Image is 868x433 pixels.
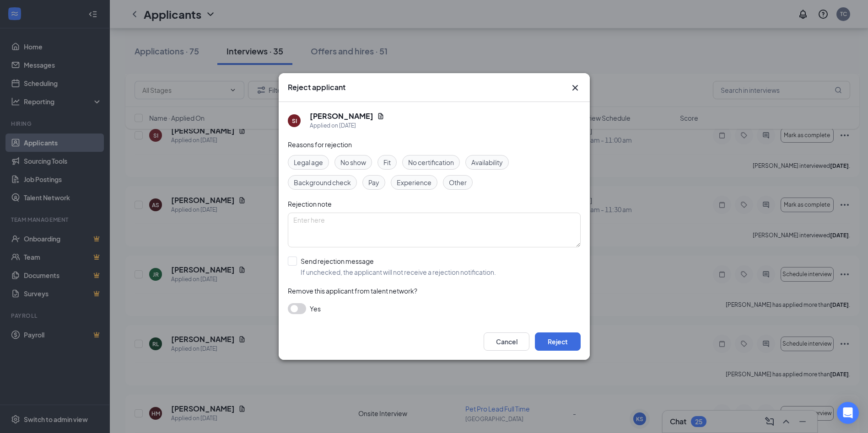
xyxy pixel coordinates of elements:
button: Close [570,82,581,93]
span: Fit [383,157,391,167]
span: Reasons for rejection [288,140,352,149]
span: Yes [310,303,321,314]
span: No certification [408,157,454,167]
span: Experience [397,177,431,187]
span: Background check [294,177,351,187]
span: Pay [368,177,379,187]
span: Remove this applicant from talent network? [288,287,417,295]
span: No show [340,157,366,167]
h5: [PERSON_NAME] [310,111,373,121]
div: SI [291,117,297,125]
svg: Document [377,112,384,120]
span: Availability [471,157,503,167]
button: Reject [535,332,581,351]
div: Open Intercom Messenger [837,402,859,424]
button: Cancel [484,332,529,351]
svg: Cross [570,82,581,93]
div: Applied on [DATE] [310,121,384,130]
span: Other [449,177,467,187]
span: Legal age [294,157,323,167]
h3: Reject applicant [288,82,345,92]
span: Rejection note [288,200,332,208]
